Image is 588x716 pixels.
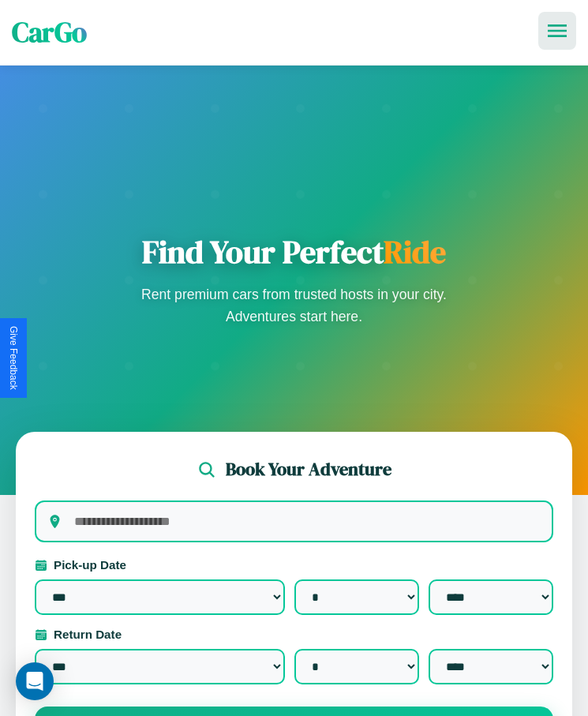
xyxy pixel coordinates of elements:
h1: Find Your Perfect [137,233,452,271]
p: Rent premium cars from trusted hosts in your city. Adventures start here. [137,283,452,328]
div: Give Feedback [8,326,19,390]
h2: Book Your Adventure [226,457,391,482]
span: CarGo [12,13,87,51]
div: Open Intercom Messenger [16,662,54,700]
label: Return Date [35,628,553,641]
label: Pick-up Date [35,558,553,572]
span: Ride [384,231,446,273]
